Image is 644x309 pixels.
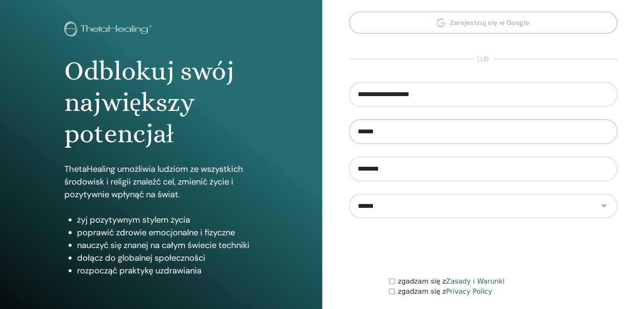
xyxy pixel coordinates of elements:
li: nauczyć się znanej na całym świecie techniki [77,239,258,251]
li: poprawić zdrowie emocjonalne i fizyczne [77,226,258,239]
li: żyj pozytywnym stylem życia [77,213,258,226]
li: rozpocząć praktykę uzdrawiania [77,264,258,277]
h1: Odblokuj swój największy potencjał [64,55,258,150]
a: Privacy Policy [446,287,492,295]
label: zgadzam się z [398,276,505,287]
span: lub [473,54,493,64]
li: dołącz do globalnej społeczności [77,251,258,264]
p: ThetaHealing umożliwia ludziom ze wszystkich środowisk i religii znaleźć cel, zmienić życie i poz... [64,163,258,201]
a: Zasady i Warunki [446,277,504,285]
label: zgadzam się z [398,287,492,297]
iframe: reCAPTCHA [419,231,547,264]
